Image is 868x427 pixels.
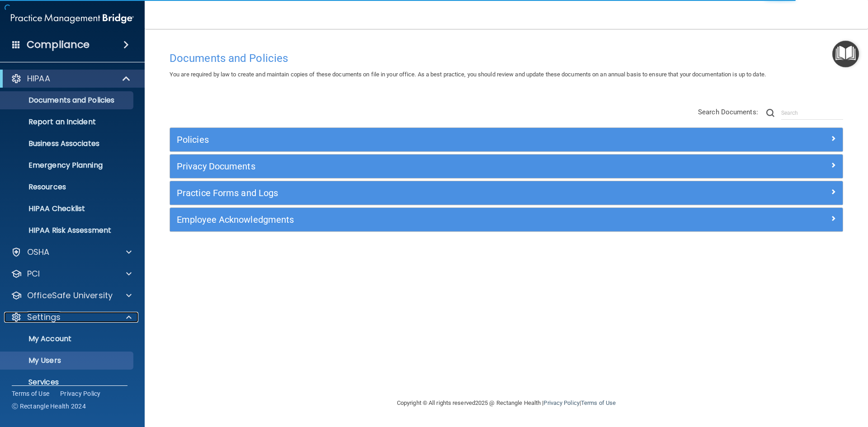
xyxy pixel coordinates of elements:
[6,226,129,235] p: HIPAA Risk Assessment
[177,161,668,171] h5: Privacy Documents
[177,215,668,225] h5: Employee Acknowledgments
[27,268,40,279] p: PCI
[832,41,859,67] button: Open Resource Center
[6,161,129,170] p: Emergency Planning
[11,290,132,301] a: OfficeSafe University
[170,52,843,64] h4: Documents and Policies
[6,117,129,127] p: Report an Incident
[27,38,90,51] h4: Compliance
[11,247,132,258] a: OSHA
[6,96,129,105] p: Documents and Policies
[177,188,668,198] h5: Practice Forms and Logs
[60,389,101,398] a: Privacy Policy
[11,73,131,84] a: HIPAA
[6,204,129,213] p: HIPAA Checklist
[6,378,129,387] p: Services
[177,159,836,174] a: Privacy Documents
[177,132,836,147] a: Policies
[12,402,86,411] span: Ⓒ Rectangle Health 2024
[11,312,132,323] a: Settings
[27,73,50,84] p: HIPAA
[27,290,113,301] p: OfficeSafe University
[543,399,579,406] a: Privacy Policy
[11,9,134,28] img: PMB logo
[177,186,836,200] a: Practice Forms and Logs
[177,212,836,227] a: Employee Acknowledgments
[177,135,668,145] h5: Policies
[6,139,129,148] p: Business Associates
[170,71,766,78] span: You are required by law to create and maintain copies of these documents on file in your office. ...
[698,108,758,116] span: Search Documents:
[27,247,50,258] p: OSHA
[11,268,132,279] a: PCI
[581,399,616,406] a: Terms of Use
[6,356,129,365] p: My Users
[781,106,843,120] input: Search
[6,183,129,192] p: Resources
[341,389,671,418] div: Copyright © All rights reserved 2025 @ Rectangle Health | |
[12,389,49,398] a: Terms of Use
[27,312,61,323] p: Settings
[766,109,774,117] img: ic-search.3b580494.png
[6,334,129,343] p: My Account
